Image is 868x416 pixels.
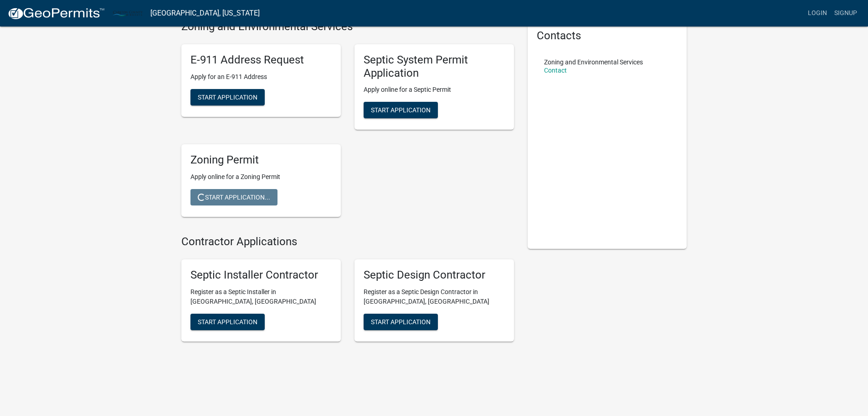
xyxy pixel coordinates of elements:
p: Apply online for a Septic Permit [364,85,505,95]
button: Start Application [190,89,265,105]
img: Carlton County, Minnesota [112,7,143,19]
h4: Zoning and Environmental Services [181,20,514,33]
span: Start Application [371,318,431,325]
span: Start Application [371,106,431,114]
a: [GEOGRAPHIC_DATA], [US_STATE] [150,5,260,21]
p: Apply for an E-911 Address [190,72,332,82]
h4: Contractor Applications [181,235,514,248]
button: Start Application [364,102,438,118]
p: Apply online for a Zoning Permit [190,172,332,182]
h5: Septic Design Contractor [364,269,505,282]
button: Start Application [364,314,438,330]
h5: Septic System Permit Application [364,53,505,80]
h5: Septic Installer Contractor [190,269,332,282]
a: Signup [831,5,861,22]
a: Contact [544,67,567,74]
wm-workflow-list-section: Contractor Applications [181,235,514,349]
p: Register as a Septic Installer in [GEOGRAPHIC_DATA], [GEOGRAPHIC_DATA] [190,287,332,306]
p: Register as a Septic Design Contractor in [GEOGRAPHIC_DATA], [GEOGRAPHIC_DATA] [364,287,505,306]
span: Start Application [198,93,257,100]
h5: Contacts [537,29,678,42]
p: Zoning and Environmental Services [544,59,643,65]
button: Start Application... [190,189,277,205]
span: Start Application... [198,194,270,201]
a: Login [804,5,831,22]
h5: E-911 Address Request [190,53,332,67]
span: Start Application [198,318,257,325]
h5: Zoning Permit [190,153,332,167]
button: Start Application [190,314,265,330]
